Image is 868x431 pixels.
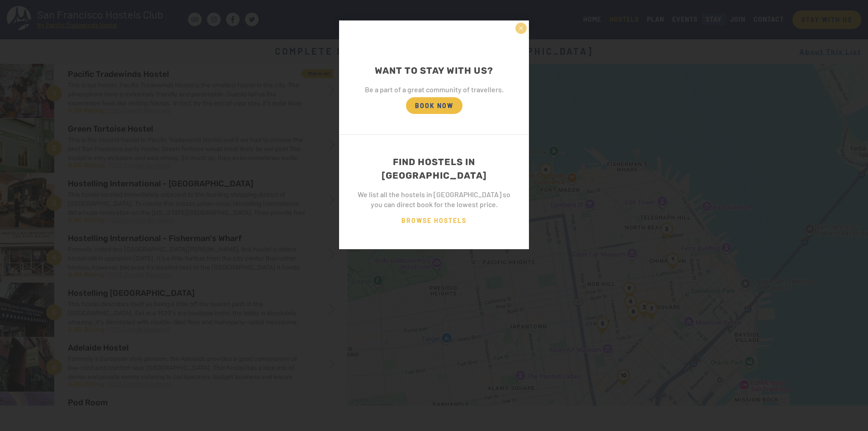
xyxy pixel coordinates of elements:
[406,97,462,114] span: BOOK NOW
[340,21,528,134] a: WANT TO STAY WITH US? Be a part of a great community of travellers. BOOK NOW
[353,85,515,95] div: Be a part of a great community of travellers.
[353,155,515,182] div: FIND HOSTELS IN [GEOGRAPHIC_DATA]
[340,135,528,249] a: FIND HOSTELS IN [GEOGRAPHIC_DATA] We list all the hostels in [GEOGRAPHIC_DATA] so you can direct ...
[392,212,476,229] span: BROWSE HOSTELS
[515,23,527,34] button: ×
[353,189,515,209] div: We list all the hostels in [GEOGRAPHIC_DATA] so you can direct book for the lowest price.
[353,64,515,77] div: WANT TO STAY WITH US?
